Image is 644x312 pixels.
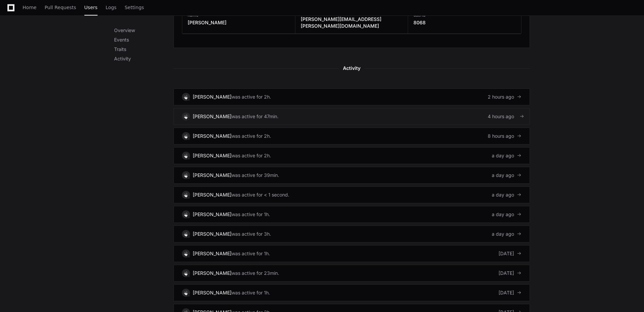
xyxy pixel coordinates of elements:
a: [PERSON_NAME]was active for 39min.a day ago [173,167,530,184]
div: a day ago [492,231,521,237]
div: a day ago [492,152,521,159]
div: 8 hours ago [488,133,521,139]
div: was active for 2h. [232,94,271,100]
div: [DATE] [499,270,521,277]
a: [PERSON_NAME]was active for 2h.8 hours ago [173,128,530,145]
a: [PERSON_NAME]was active for 23min.[DATE] [173,265,530,282]
div: [PERSON_NAME] [193,211,232,218]
p: Activity [114,55,173,62]
div: [DATE] [499,250,521,257]
img: 4.svg [183,231,189,237]
img: 4.svg [183,172,189,178]
div: was active for 39min. [232,172,279,179]
a: [PERSON_NAME]was active for < 1 second.a day ago [173,186,530,203]
div: 2 hours ago [488,94,521,100]
div: was active for 1h. [232,211,270,218]
div: was active for 23min. [232,270,279,277]
h3: [PERSON_NAME][EMAIL_ADDRESS][PERSON_NAME][DOMAIN_NAME] [301,16,403,29]
span: Activity [339,64,365,72]
div: was active for < 1 second. [232,191,289,198]
img: 4.svg [183,94,189,100]
img: 4.svg [183,152,189,159]
div: [PERSON_NAME] [193,133,232,139]
div: was active for 2h. [232,133,271,139]
img: 4.svg [183,113,189,120]
span: Home [23,5,36,9]
div: [PERSON_NAME] [193,289,232,296]
div: was active for 3h. [232,231,271,237]
div: [PERSON_NAME] [193,250,232,257]
img: 4.svg [183,270,189,276]
div: a day ago [492,211,521,218]
h3: 8068 [413,19,426,26]
a: [PERSON_NAME]was active for 1h.[DATE] [173,245,530,262]
div: [PERSON_NAME] [193,172,232,179]
span: Users [84,5,98,9]
p: Events [114,36,173,43]
a: [PERSON_NAME]was active for 1h.a day ago [173,206,530,223]
h3: [PERSON_NAME] [188,19,226,26]
img: 4.svg [183,133,189,139]
div: was active for 2h. [232,152,271,159]
div: a day ago [492,172,521,179]
span: Settings [125,5,144,9]
a: [PERSON_NAME]was active for 1h.[DATE] [173,284,530,301]
p: Traits [114,46,173,53]
div: was active for 1h. [232,289,270,296]
a: [PERSON_NAME]was active for 3h.a day ago [173,226,530,242]
div: [PERSON_NAME] [193,94,232,100]
img: 4.svg [183,250,189,257]
div: was active for 1h. [232,250,270,257]
a: [PERSON_NAME]was active for 47min.4 hours ago [173,108,530,125]
div: [PERSON_NAME] [193,191,232,198]
div: [PERSON_NAME] [193,152,232,159]
span: Pull Requests [45,5,76,9]
div: was active for 47min. [232,113,278,120]
img: 4.svg [183,211,189,217]
span: Logs [106,5,116,9]
div: [DATE] [499,289,521,296]
img: 4.svg [183,289,189,296]
a: [PERSON_NAME]was active for 2h.2 hours ago [173,88,530,105]
div: 4 hours ago [488,113,521,120]
div: [PERSON_NAME] [193,270,232,277]
p: Overview [114,27,173,34]
div: [PERSON_NAME] [193,113,232,120]
div: [PERSON_NAME] [193,231,232,237]
a: [PERSON_NAME]was active for 2h.a day ago [173,147,530,164]
img: 4.svg [183,191,189,198]
div: a day ago [492,191,521,198]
